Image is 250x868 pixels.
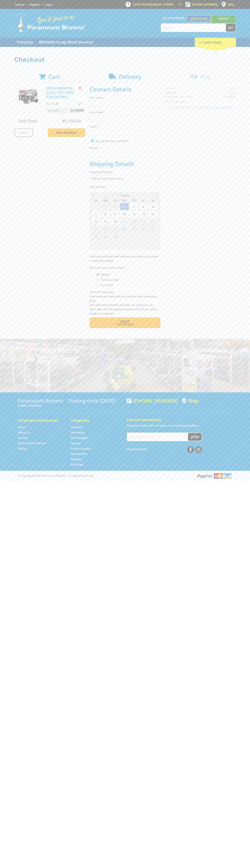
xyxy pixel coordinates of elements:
[90,265,160,270] label: Who will pick up the order?
[90,101,160,107] input: Please enter your first name.
[197,473,232,479] img: PayPal, Mastercard, Visa accepted
[148,210,157,218] span: 13
[36,38,96,47] a: Go to the BROWNS Scrap Metal Services page
[129,240,138,248] span: 9
[14,38,36,47] a: Go to the Products page
[90,175,160,182] select: Please select a shipping method.
[90,170,160,174] label: Shipping Method
[100,282,114,288] label: A Courier
[110,233,120,240] span: 30
[71,452,87,456] a: Go to the Wheelie Bins page
[90,255,158,262] em: Paramount Browns will contact you when your order is ready for pickup
[182,398,199,404] a: View a map of Gepps Cross location
[110,198,120,203] span: Tu
[48,128,85,137] a: Keep Shopping
[19,118,37,124] span: Sub Total
[129,203,138,210] span: 4
[127,433,188,441] input: Your email address
[188,433,202,441] button: Join
[139,225,148,233] span: 26
[186,15,211,22] a: Gepps Cross
[71,418,116,423] h5: Categories
[91,210,101,218] span: 7
[127,445,202,453] div: Stay Connected
[161,15,186,21] span: Set your store
[90,151,160,158] input: Please enter your telephone number.
[90,95,160,100] label: First name
[97,273,99,276] input: Please select who will pick up the order.
[18,398,123,403] h3: Paramount Browns' - Trading since [DATE]
[97,323,153,326] span: Confirm order
[121,194,129,197] span: [DATE]
[148,225,157,233] span: 27
[110,210,120,218] span: 9
[110,225,120,233] span: 23
[90,290,157,315] em: Photo ID Required. Non-preorder items will be available after 5 working days Pre-order items will...
[14,473,236,479] div: ® Copyright 2025 Paramount Browns'. All Rights Reserved.
[119,73,141,80] span: Delivery
[120,240,129,248] span: 8
[90,129,160,136] input: Please enter your email address.
[97,278,99,281] input: Please select who will pick up the order.
[139,198,148,203] span: Fr
[71,441,80,445] a: Go to the Storage page
[90,115,160,121] input: Please enter your last name.
[18,403,123,408] p: [STREET_ADDRESS]
[226,24,236,32] button: Go
[211,15,236,29] a: Mount [PERSON_NAME]
[18,447,27,450] a: Go to the Privacy page
[148,218,157,225] span: 20
[127,423,232,428] p: Keep up to date with the latest news and special offers.
[46,86,74,99] a: PETROL GENERATOR - 8.5KVA - PEG7700EBP PURE SINE WAVE
[71,108,84,113] span: $1,159.00
[148,198,157,203] span: Sa
[127,417,232,422] h5: Join our Newsletter
[46,108,85,113] p: Item total:
[90,160,160,167] h2: Shipping Details
[133,3,174,6] span: OPEN [DATE]
[120,198,129,203] span: We
[101,225,110,233] span: 22
[139,210,148,218] span: 12
[14,56,236,63] h1: Checkout
[120,218,129,225] span: 17
[71,431,84,434] a: Go to the Machinery page
[127,398,178,403] div: [PHONE_NUMBER]
[129,233,138,240] span: 2
[95,139,129,143] label: Sign up for the newsletter
[18,441,46,445] a: Go to the Terms and Conditions page
[139,218,148,225] span: 19
[91,203,101,210] span: 31
[210,40,221,44] span: (1 item)
[18,418,63,423] h5: Corporate Information
[91,198,101,203] span: Su
[18,86,39,107] img: PETROL GENERATOR - 8.5KVA - PEG7700EBP PURE SINE WAVE
[91,218,101,225] span: 14
[120,233,129,240] span: 1
[100,271,111,278] label: Myself
[90,185,160,189] label: Pick Up Date
[14,13,86,32] img: Paramount Browns'
[18,436,28,440] a: Go to the Contact page
[101,218,110,225] span: 15
[97,284,99,286] input: Please select who will pick up the order.
[18,425,26,429] a: Go to the Home page
[71,436,88,440] a: Go to the Steel Supplies page
[14,128,33,137] a: Print
[139,240,148,248] span: 10
[110,218,120,225] span: 16
[110,240,120,248] span: 7
[148,233,157,240] span: 4
[18,431,30,434] a: Go to the About Us page
[71,463,83,467] a: Go to the Gift Cards page
[195,38,236,47] div: Cart
[79,86,81,90] a: Remove from cart
[120,210,129,218] span: 10
[151,3,174,6] span: 8:00am - 5:00pm
[100,277,120,283] label: Someone Else
[90,124,160,129] label: Email
[110,203,120,210] span: 2
[91,233,101,240] span: 28
[46,102,65,106] p: $1,159.00
[45,3,53,6] a: Log in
